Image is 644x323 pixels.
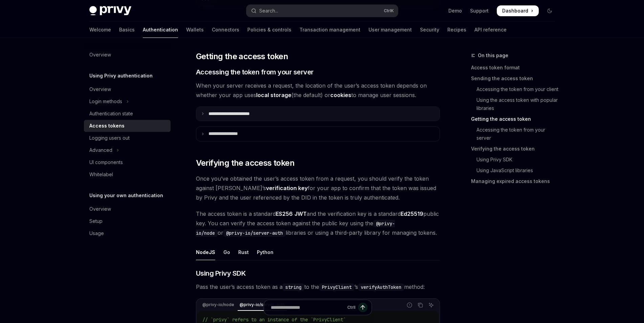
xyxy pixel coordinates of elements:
a: ES256 [276,210,293,217]
input: Ask a question... [271,300,345,315]
a: Overview [84,203,171,215]
div: Overview [89,205,111,213]
h5: Using Privy authentication [89,72,153,80]
strong: cookies [330,92,351,98]
button: Send message [358,302,368,312]
a: Verifying the access token [471,143,560,154]
div: Setup [89,217,103,225]
span: Once you’ve obtained the user’s access token from a request, you should verify the token against ... [196,174,440,202]
a: Managing expired access tokens [471,176,560,187]
div: Python [257,244,273,260]
strong: verification key [266,185,308,191]
div: NodeJS [196,244,215,260]
a: Accessing the token from your client [471,84,560,95]
a: Support [470,7,489,14]
a: Whitelabel [84,168,171,181]
h5: Using your own authentication [89,191,163,200]
button: Open search [246,5,398,17]
a: Access token format [471,62,560,73]
div: Advanced [89,146,112,154]
span: Using Privy SDK [196,269,246,278]
div: Overview [89,51,111,59]
div: Authentication state [89,110,133,118]
img: dark logo [89,6,131,16]
button: Toggle dark mode [544,5,555,16]
a: API reference [474,22,507,38]
a: Ed25519 [401,210,423,217]
a: Usage [84,227,171,239]
a: Sending the access token [471,73,560,84]
a: Recipes [447,22,466,38]
div: Go [223,244,230,260]
a: Connectors [212,22,239,38]
a: Overview [84,49,171,61]
span: Dashboard [502,7,528,14]
a: Security [420,22,439,38]
code: @privy-io/server-auth [223,229,286,237]
a: Wallets [186,22,204,38]
a: Demo [448,7,462,14]
div: Usage [89,229,104,237]
a: Using the access token with popular libraries [471,95,560,114]
span: Getting the access token [196,51,288,62]
a: Using JavaScript libraries [471,165,560,176]
div: Rust [238,244,249,260]
a: Access tokens [84,120,171,132]
span: Accessing the token from your server [196,67,314,77]
div: UI components [89,158,123,166]
a: Transaction management [299,22,360,38]
a: Logging users out [84,132,171,144]
button: Toggle Login methods section [84,95,171,108]
span: When your server receives a request, the location of the user’s access token depends on whether y... [196,81,440,100]
div: Access tokens [89,122,125,130]
div: Logging users out [89,134,130,142]
a: Using Privy SDK [471,154,560,165]
button: Toggle Advanced section [84,144,171,156]
span: The access token is a standard and the verification key is a standard public key. You can verify ... [196,209,440,237]
a: Overview [84,83,171,95]
div: Login methods [89,97,122,106]
a: Policies & controls [247,22,291,38]
code: PrivyClient [319,283,354,291]
code: @privy-io/node [196,220,395,237]
strong: local storage [256,92,291,98]
div: Whitelabel [89,170,113,179]
span: Ctrl K [384,8,394,14]
a: Basics [119,22,135,38]
a: Setup [84,215,171,227]
span: Pass the user’s access token as a to the ’s method: [196,282,440,292]
a: Welcome [89,22,111,38]
a: Getting the access token [471,114,560,124]
div: Overview [89,85,111,93]
a: UI components [84,156,171,168]
div: Search... [259,7,278,15]
span: On this page [478,51,508,60]
a: Authentication state [84,108,171,120]
span: Verifying the access token [196,158,294,168]
a: User management [369,22,412,38]
a: Authentication [143,22,178,38]
code: string [283,283,304,291]
a: Accessing the token from your server [471,124,560,143]
code: verifyAuthToken [358,283,404,291]
a: Dashboard [497,5,539,16]
a: JWT [294,210,307,217]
